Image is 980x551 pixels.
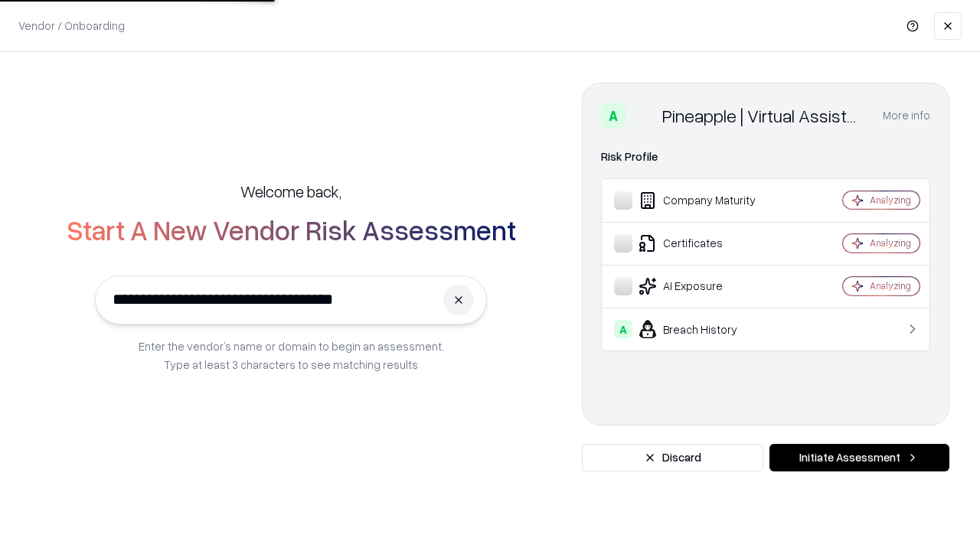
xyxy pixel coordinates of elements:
[67,214,516,245] h2: Start A New Vendor Risk Assessment
[769,444,949,471] button: Initiate Assessment
[662,103,864,128] div: Pineapple | Virtual Assistant Agency
[601,148,930,166] div: Risk Profile
[870,279,911,292] div: Analyzing
[614,320,632,338] div: A
[18,18,125,34] p: Vendor / Onboarding
[632,103,656,128] img: Pineapple | Virtual Assistant Agency
[870,194,911,207] div: Analyzing
[601,103,626,128] div: A
[883,102,930,129] button: More info
[614,320,797,338] div: Breach History
[614,234,797,253] div: Certificates
[240,181,341,202] h5: Welcome back,
[139,337,444,373] p: Enter the vendor’s name or domain to begin an assessment. Type at least 3 characters to see match...
[582,444,763,471] button: Discard
[614,191,797,210] div: Company Maturity
[614,277,797,295] div: AI Exposure
[870,236,911,249] div: Analyzing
